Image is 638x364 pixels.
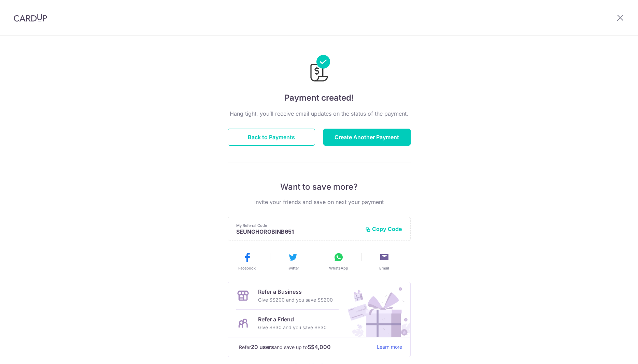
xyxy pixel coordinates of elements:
[258,296,333,304] p: Give S$200 and you save S$200
[308,55,330,84] img: Payments
[236,223,360,228] p: My Referral Code
[379,265,389,271] span: Email
[323,129,411,146] button: Create Another Payment
[308,343,331,351] strong: S$4,000
[287,265,299,271] span: Twitter
[329,265,348,271] span: WhatsApp
[228,181,411,192] p: Want to save more?
[377,343,402,351] a: Learn more
[14,14,47,22] img: CardUp
[236,228,360,235] p: SEUNGHOROBINB651
[365,225,402,232] button: Copy Code
[228,92,411,104] h4: Payment created!
[228,129,315,146] button: Back to Payments
[238,265,256,271] span: Facebook
[228,198,411,206] p: Invite your friends and save on next your payment
[594,344,631,361] iframe: Opens a widget where you can find more information
[258,323,327,332] p: Give S$30 and you save S$30
[364,252,405,271] button: Email
[227,252,267,271] button: Facebook
[341,282,410,337] img: Refer
[228,110,411,118] p: Hang tight, you’ll receive email updates on the status of the payment.
[258,288,333,296] p: Refer a Business
[273,252,313,271] button: Twitter
[251,343,274,351] strong: 20 users
[258,315,327,323] p: Refer a Friend
[318,252,359,271] button: WhatsApp
[239,343,371,351] p: Refer and save up to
